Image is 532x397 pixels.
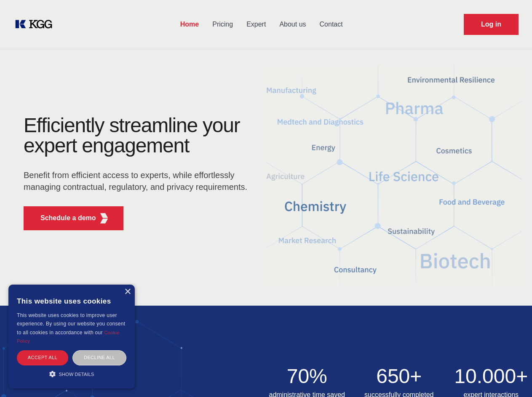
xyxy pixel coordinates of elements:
a: Contact [313,13,350,35]
h2: 70% [266,366,348,386]
button: Schedule a demoKGG Fifth Element RED [24,206,123,230]
div: Decline all [72,350,126,365]
p: Benefit from efficient access to experts, while effortlessly managing contractual, regulatory, an... [24,169,253,193]
a: Request Demo [464,14,519,35]
div: Show details [17,370,126,378]
p: Schedule a demo [40,213,96,223]
a: KOL Knowledge Platform: Talk to Key External Experts (KEE) [13,18,59,31]
div: This website uses cookies [17,291,126,311]
h1: Efficiently streamline your expert engagement [24,115,253,156]
a: Home [174,13,206,35]
img: KGG Fifth Element RED [99,213,110,224]
span: This website uses cookies to improve user experience. By using our website you consent to all coo... [17,312,125,336]
span: Show details [59,372,94,377]
a: About us [273,13,313,35]
a: Expert [240,13,273,35]
img: KGG Fifth Element RED [266,55,522,297]
a: Cookie Policy [17,330,120,344]
div: Accept all [17,350,68,365]
div: Close [124,289,131,295]
iframe: Chat Widget [490,357,532,397]
a: Pricing [206,13,240,35]
h2: 650+ [358,366,440,386]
